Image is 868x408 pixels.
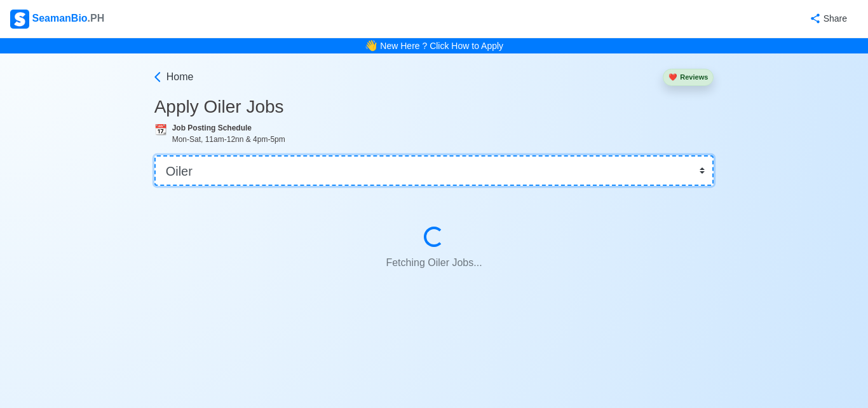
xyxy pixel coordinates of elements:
[668,73,677,81] span: heart
[380,41,503,51] a: New Here ? Click How to Apply
[166,69,194,85] span: Home
[10,10,104,29] div: SeamanBio
[151,69,194,85] a: Home
[154,124,167,135] span: calendar
[185,250,684,276] p: Fetching Oiler Jobs...
[362,36,379,55] span: bell
[88,13,105,24] span: .PH
[10,10,29,29] img: Logo
[797,6,858,31] button: Share
[172,134,714,145] div: Mon-Sat, 11am-12nn & 4pm-5pm
[172,123,252,132] b: Job Posting Schedule
[154,96,714,118] h3: Apply Oiler Jobs
[663,69,714,86] button: heartReviews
